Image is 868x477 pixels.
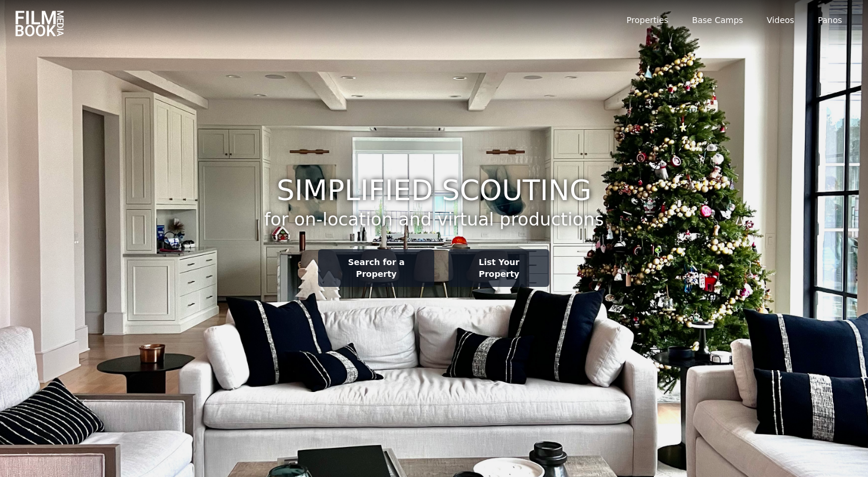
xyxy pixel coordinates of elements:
a: Videos [767,14,794,26]
img: Film Book Media Logo [14,9,65,38]
h2: for on-location and virtual productions [264,209,604,230]
h1: Simplified Scouting [264,176,604,204]
a: Panos [818,14,842,26]
a: Properties [627,14,669,26]
a: Base Camps [692,14,743,26]
a: Search for a Property [318,249,434,287]
a: List Your Property [448,249,550,287]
